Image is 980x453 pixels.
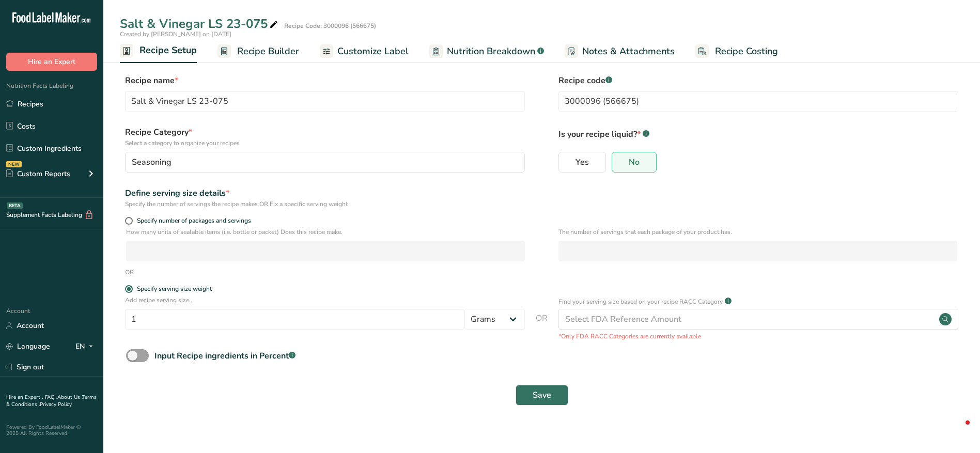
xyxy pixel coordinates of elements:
input: Type your recipe name here [125,91,525,112]
span: OR [536,312,548,341]
a: Terms & Conditions . [6,394,97,408]
button: Save [516,385,568,405]
a: Privacy Policy [40,401,72,408]
span: Specify number of packages and servings [133,217,251,225]
div: Specify the number of servings the recipe makes OR Fix a specific serving weight [125,199,525,209]
span: Recipe Builder [237,44,299,58]
span: Seasoning [132,156,172,168]
label: Recipe code [558,74,958,87]
button: Hire an Expert [6,53,97,71]
p: Find your serving size based on your recipe RACC Category [558,297,723,306]
p: The number of servings that each package of your product has. [558,227,957,237]
div: Recipe Code: 3000096 (566675) [284,21,376,30]
span: Yes [575,157,589,167]
span: Nutrition Breakdown [447,44,535,58]
iframe: Intercom live chat [945,418,970,443]
input: Type your serving size here [125,309,464,330]
a: Recipe Builder [217,40,299,63]
label: Recipe name [125,74,525,87]
span: Recipe Setup [139,43,197,57]
div: Salt & Vinegar LS 23-075 [120,14,280,33]
div: EN [75,340,97,353]
p: Add recipe serving size.. [125,295,525,305]
input: Type your recipe code here [558,91,958,112]
span: No [629,157,640,167]
a: Recipe Setup [120,39,197,64]
label: Recipe Category [125,126,525,148]
div: NEW [6,161,22,167]
a: About Us . [57,394,82,401]
span: Created by [PERSON_NAME] on [DATE] [120,30,231,38]
span: Customize Label [337,44,409,58]
span: Recipe Costing [715,44,778,58]
button: Seasoning [125,152,525,173]
span: Save [533,389,551,401]
a: Hire an Expert . [6,394,43,401]
p: Select a category to organize your recipes [125,138,525,148]
a: Nutrition Breakdown [429,40,544,63]
a: FAQ . [45,394,57,401]
a: Recipe Costing [695,40,778,63]
a: Customize Label [320,40,409,63]
a: Notes & Attachments [565,40,675,63]
div: Custom Reports [6,168,70,179]
div: Powered By FoodLabelMaker © 2025 All Rights Reserved [6,424,97,436]
a: Language [6,337,50,355]
div: OR [125,268,134,277]
p: *Only FDA RACC Categories are currently available [558,332,958,341]
div: Specify serving size weight [137,285,212,293]
div: Define serving size details [125,187,525,199]
div: Select FDA Reference Amount [565,313,681,325]
p: Is your recipe liquid? [558,126,958,140]
div: Input Recipe ingredients in Percent [154,350,295,362]
span: Notes & Attachments [582,44,675,58]
div: BETA [7,202,23,209]
p: How many units of sealable items (i.e. bottle or packet) Does this recipe make. [126,227,525,237]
